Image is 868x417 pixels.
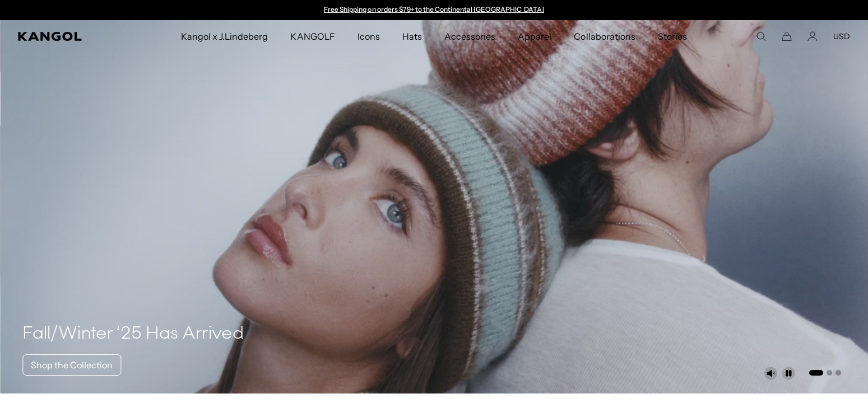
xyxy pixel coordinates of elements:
[807,31,818,41] a: Account
[319,6,550,15] div: 1 of 2
[346,20,391,53] a: Icons
[563,20,646,53] a: Collaborations
[290,20,335,53] span: KANGOLF
[319,6,550,15] div: Announcement
[808,368,841,377] ul: Select a slide to show
[507,20,563,53] a: Apparel
[782,31,792,41] button: Cart
[827,370,832,376] button: Go to slide 2
[756,31,766,41] summary: Search here
[764,367,777,380] button: Unmute
[319,6,550,15] slideshow-component: Announcement bar
[835,370,841,376] button: Go to slide 3
[444,20,495,53] span: Accessories
[22,354,121,376] a: Shop the Collection
[518,20,551,53] span: Apparel
[279,20,346,53] a: KANGOLF
[574,20,635,53] span: Collaborations
[809,370,823,376] button: Go to slide 1
[391,20,433,53] a: Hats
[647,20,698,53] a: Stories
[402,20,422,53] span: Hats
[324,5,544,13] a: Free Shipping on orders $79+ to the Continental [GEOGRAPHIC_DATA]
[181,20,268,53] span: Kangol x J.Lindeberg
[833,31,850,41] button: USD
[658,20,687,53] span: Stories
[170,20,280,53] a: Kangol x J.Lindeberg
[782,367,795,380] button: Pause
[433,20,507,53] a: Accessories
[22,323,244,345] h4: Fall/Winter ‘25 Has Arrived
[358,20,380,53] span: Icons
[18,32,119,41] a: Kangol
